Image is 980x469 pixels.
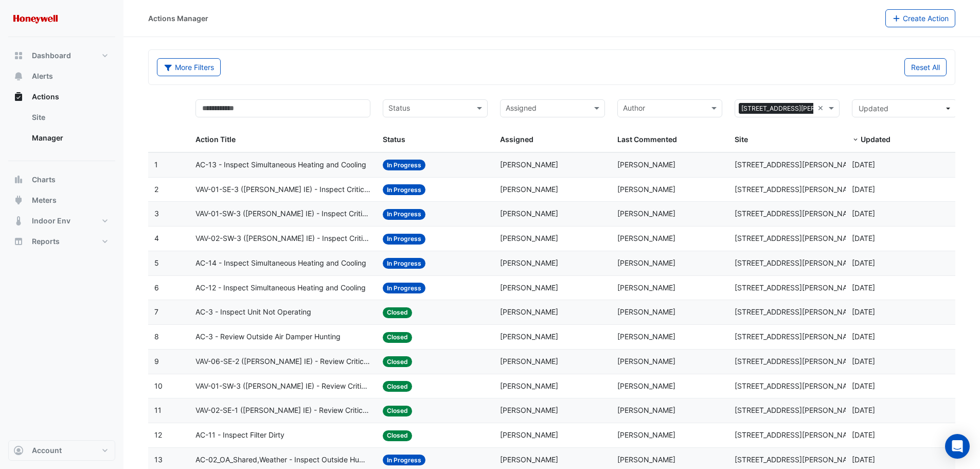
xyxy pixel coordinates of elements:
span: VAV-01-SW-3 ([PERSON_NAME] IE) - Review Critical Sensor Outside Range [195,380,371,392]
span: [STREET_ADDRESS][PERSON_NAME] [735,160,860,169]
button: Reports [8,231,115,252]
span: [STREET_ADDRESS][PERSON_NAME] [735,357,860,366]
span: Updated [859,104,888,113]
span: 2025-09-22T11:49:35.732 [852,283,875,292]
span: Indoor Env [32,216,70,226]
span: In Progress [383,184,425,195]
span: [STREET_ADDRESS][PERSON_NAME] [735,209,860,218]
span: In Progress [383,455,425,465]
span: Updated [861,135,890,144]
span: [PERSON_NAME] [617,185,675,194]
app-icon: Alerts [13,71,24,81]
button: Reset All [904,58,947,76]
button: More Filters [157,58,221,76]
span: 1 [154,160,158,169]
a: Site [24,107,115,128]
span: AC-11 - Inspect Filter Dirty [195,429,284,441]
span: [PERSON_NAME] [500,160,558,169]
span: VAV-01-SW-3 ([PERSON_NAME] IE) - Inspect Critical Sensor Broken [195,208,371,220]
span: In Progress [383,283,425,293]
span: [PERSON_NAME] [500,357,558,366]
span: [PERSON_NAME] [617,357,675,366]
span: VAV-01-SE-3 ([PERSON_NAME] IE) - Inspect Critical Sensor Broken [195,184,371,196]
span: 2025-09-30T13:21:47.933 [852,234,875,242]
span: [STREET_ADDRESS][PERSON_NAME] [735,406,860,414]
button: Alerts [8,66,115,86]
span: [PERSON_NAME] [500,381,558,390]
span: AC-14 - Inspect Simultaneous Heating and Cooling [195,257,366,269]
span: VAV-06-SE-2 ([PERSON_NAME] IE) - Review Critical Sensor Outside Range [195,356,371,368]
span: 2025-08-21T13:50:49.649 [852,307,875,316]
span: VAV-02-SE-1 ([PERSON_NAME] IE) - Review Critical Sensor Outside Range [195,405,371,416]
span: Dashboard [32,50,71,61]
span: [PERSON_NAME] [500,332,558,341]
span: [PERSON_NAME] [617,283,675,292]
span: 2025-08-19T14:23:54.294 [852,357,875,366]
span: 4 [154,234,159,242]
span: 2025-08-05T08:12:19.614 [852,430,875,439]
span: [PERSON_NAME] [500,283,558,292]
span: AC-3 - Review Outside Air Damper Hunting [195,331,341,343]
div: Actions [8,107,115,152]
span: [PERSON_NAME] [617,160,675,169]
span: [PERSON_NAME] [617,332,675,341]
span: Charts [32,175,56,185]
span: 3 [154,209,159,218]
span: 2025-08-19T14:23:41.318 [852,381,875,390]
span: 2025-09-30T13:22:13.343 [852,209,875,218]
span: AC-3 - Inspect Unit Not Operating [195,306,311,318]
span: [STREET_ADDRESS][PERSON_NAME] [735,381,860,390]
a: Manager [24,128,115,148]
span: [PERSON_NAME] [500,234,558,242]
span: [STREET_ADDRESS][PERSON_NAME] [735,258,860,267]
span: 2025-08-19T14:23:33.096 [852,406,875,414]
span: [PERSON_NAME] [617,455,675,464]
span: Site [735,135,748,144]
span: Status [383,135,405,144]
img: Company Logo [12,8,59,29]
span: In Progress [383,258,425,269]
span: [STREET_ADDRESS][PERSON_NAME] [735,283,860,292]
span: [PERSON_NAME] [500,307,558,316]
span: 2 [154,185,158,194]
span: AC-02_OA_Shared,Weather - Inspect Outside Humidity Miscalibrated Sensor [195,454,371,466]
span: Alerts [32,71,53,81]
span: In Progress [383,209,425,220]
span: 2025-08-19T14:25:25.476 [852,332,875,341]
app-icon: Reports [13,236,24,247]
div: Actions Manager [148,13,208,24]
span: 2025-09-30T13:22:35.789 [852,185,875,194]
app-icon: Indoor Env [13,216,24,226]
span: [STREET_ADDRESS][PERSON_NAME] [735,430,860,439]
span: 11 [154,406,162,414]
span: VAV-02-SW-3 ([PERSON_NAME] IE) - Inspect Critical Sensor Broken [195,233,371,245]
span: 8 [154,332,159,341]
span: [PERSON_NAME] [617,258,675,267]
span: [STREET_ADDRESS][PERSON_NAME] [739,103,854,114]
span: [PERSON_NAME] [500,258,558,267]
app-icon: Charts [13,175,24,185]
button: Indoor Env [8,211,115,231]
span: 10 [154,381,163,390]
span: [STREET_ADDRESS][PERSON_NAME] [735,185,860,194]
span: [PERSON_NAME] [617,209,675,218]
span: Closed [383,356,412,367]
app-icon: Dashboard [13,50,24,61]
span: [STREET_ADDRESS][PERSON_NAME] [735,307,860,316]
span: Action Title [195,135,236,144]
span: 5 [154,258,159,267]
span: AC-12 - Inspect Simultaneous Heating and Cooling [195,282,366,294]
span: 9 [154,357,159,366]
span: Assigned [500,135,533,144]
button: Meters [8,190,115,211]
app-icon: Meters [13,195,24,205]
span: Closed [383,430,412,441]
span: Last Commented [617,135,677,144]
span: [PERSON_NAME] [500,406,558,414]
span: [PERSON_NAME] [617,430,675,439]
button: Account [8,440,115,461]
span: 2025-07-18T14:31:48.737 [852,455,875,464]
span: 13 [154,455,163,464]
span: [STREET_ADDRESS][PERSON_NAME] [735,234,860,242]
span: [STREET_ADDRESS][PERSON_NAME] [735,455,860,464]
